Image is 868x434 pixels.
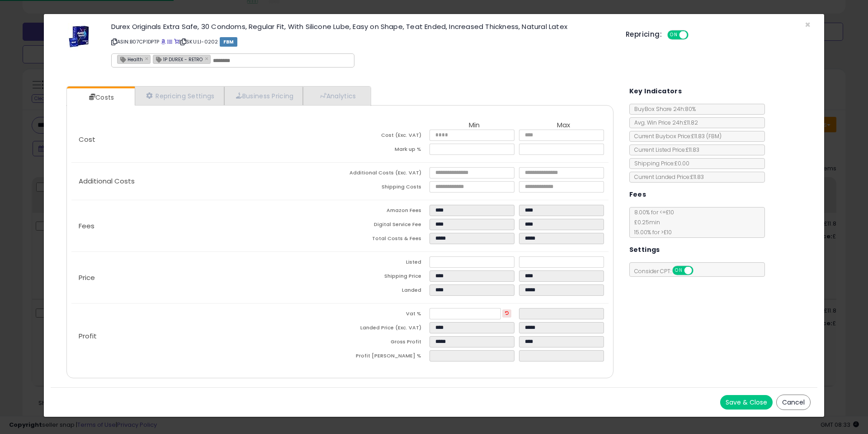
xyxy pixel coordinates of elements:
[429,121,519,130] th: Min
[67,88,134,106] a: Costs
[340,256,429,270] td: Listed
[67,23,94,50] img: 41NpkBDNIcL._SL60_.jpg
[71,178,340,185] p: Additional Costs
[673,267,684,275] span: ON
[720,395,773,410] button: Save & Close
[630,208,674,236] span: 8.00 % for <= £10
[340,350,429,364] td: Profit [PERSON_NAME] %
[630,228,672,236] span: 15.00 % for > £10
[630,173,704,181] span: Current Landed Price: £11.83
[303,87,370,105] a: Analytics
[630,119,698,126] span: Avg. Win Price 24h: £11.82
[153,55,203,63] span: 1P DUREX - RETRO
[687,31,702,39] span: OFF
[805,18,811,31] span: ×
[135,87,224,105] a: Repricing Settings
[340,205,429,219] td: Amazon Fees
[630,218,660,226] span: £0.25 min
[71,136,340,143] p: Cost
[519,121,609,130] th: Max
[340,181,429,195] td: Shipping Costs
[630,267,705,275] span: Consider CPT:
[71,222,340,230] p: Fees
[340,270,429,285] td: Shipping Price
[145,54,151,63] a: ×
[167,38,172,45] a: All offer listings
[71,274,340,281] p: Price
[630,132,722,140] span: Current Buybox Price:
[71,333,340,340] p: Profit
[340,219,429,233] td: Digital Service Fee
[111,23,613,30] h3: Durex Originals Extra Safe, 30 Condoms, Regular Fit, With Silicone Lube, Easy on Shape, Teat Ende...
[340,130,429,144] td: Cost (Exc. VAT)
[340,322,429,336] td: Landed Price (Exc. VAT)
[630,159,689,167] span: Shipping Price: £0.00
[224,87,303,105] a: Business Pricing
[220,37,238,47] span: FBM
[340,144,429,158] td: Mark up %
[340,308,429,322] td: Vat %
[340,233,429,247] td: Total Costs & Fees
[340,336,429,350] td: Gross Profit
[174,38,179,45] a: Your listing only
[118,55,143,63] span: Health
[629,244,660,256] h5: Settings
[706,132,722,140] span: ( FBM )
[111,34,613,49] p: ASIN: B07CP1DPTP | SKU: LI-0202
[161,38,166,45] a: BuyBox page
[205,54,210,63] a: ×
[630,146,699,154] span: Current Listed Price: £11.83
[340,167,429,181] td: Additional Costs (Exc. VAT)
[629,189,646,200] h5: Fees
[340,285,429,299] td: Landed
[776,395,811,410] button: Cancel
[691,132,722,140] span: £11.83
[626,31,662,38] h5: Repricing:
[692,267,706,275] span: OFF
[668,31,679,39] span: ON
[629,86,682,97] h5: Key Indicators
[630,105,696,113] span: BuyBox Share 24h: 80%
